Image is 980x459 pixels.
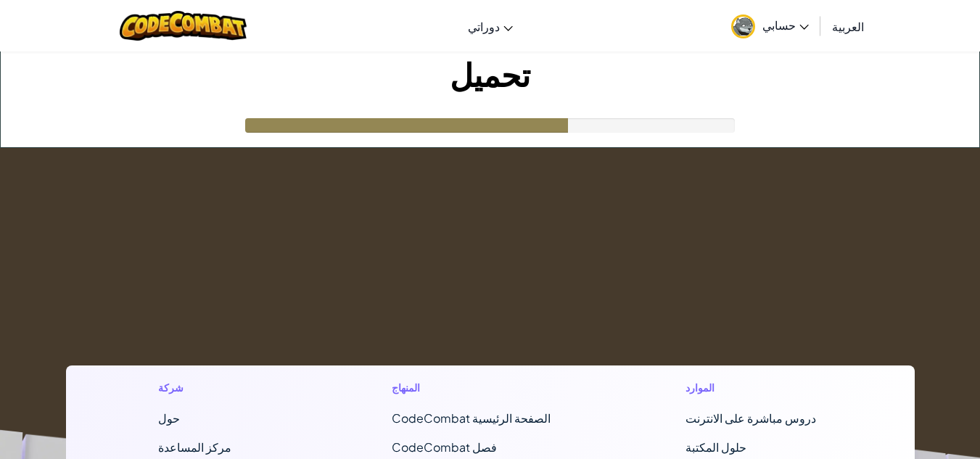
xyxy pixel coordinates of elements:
[468,19,500,34] font: دوراتي
[392,439,497,455] a: فصل CodeCombat
[685,410,816,426] a: دروس مباشرة على الانترنت
[158,439,231,455] a: مركز المساعدة
[724,3,816,49] a: حسابي
[120,11,247,41] img: شعار CodeCombat
[392,410,551,426] font: CodeCombat الصفحة الرئيسية
[158,381,184,394] font: شركة
[825,7,871,46] a: العربية
[832,19,864,34] font: العربية
[731,15,755,38] img: avatar
[450,54,530,94] font: تحميل
[158,410,180,426] a: حول
[685,381,715,394] font: الموارد
[685,439,746,455] a: حلول المكتبة
[461,7,520,46] a: دوراتي
[392,381,420,394] font: المنهاج
[762,17,796,33] font: حسابي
